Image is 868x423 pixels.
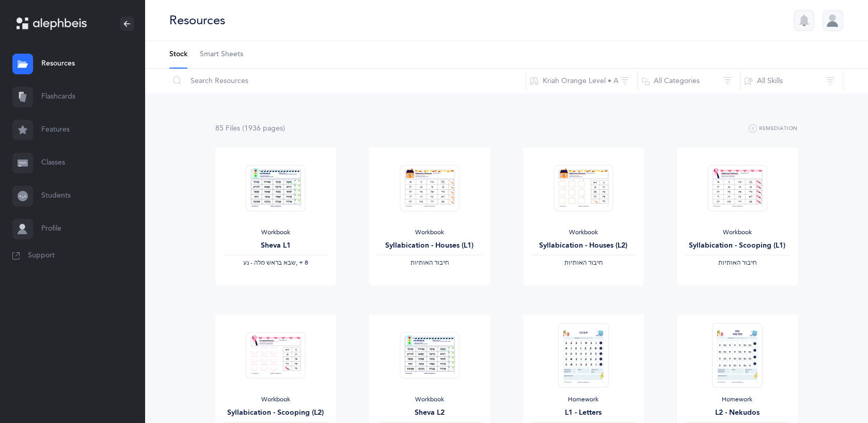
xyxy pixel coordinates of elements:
div: Workbook [685,229,790,237]
img: Syllabication-Workbook-Level-1-EN_Orange_Scooping_thumbnail_1741114890.png [707,165,767,211]
button: All Categories [637,69,740,93]
div: Syllabication - Houses (L2) [531,240,636,251]
img: Sheva-Workbook-Orange-A-L1_EN_thumbnail_1757036998.png [246,165,305,211]
button: Kriah Orange Level • A [526,69,638,93]
span: s [280,124,283,133]
img: Syllabication-Workbook-Level-2-Houses-EN_thumbnail_1741114840.png [554,165,613,211]
span: Support [28,251,55,261]
img: Homework_L1_Letters_O_Orange_EN_thumbnail_1731215263.png [558,323,608,387]
input: Search Resources [169,69,526,93]
div: Workbook [377,229,482,237]
div: Workbook [531,229,636,237]
div: Homework [685,396,790,404]
span: s [237,124,240,133]
span: Smart Sheets [200,50,243,60]
div: L2 - Nekudos [685,408,790,418]
img: Homework_L2_Nekudos_O_EN_thumbnail_1739258670.png [712,323,762,387]
div: Syllabication - Scooping (L1) [685,240,790,251]
span: (1936 page ) [242,124,285,133]
img: Syllabication-Workbook-Level-1-EN_Orange_Houses_thumbnail_1741114714.png [400,165,459,211]
div: Sheva L2 [377,408,482,418]
span: 85 File [215,124,240,133]
div: Syllabication - Houses (L1) [377,240,482,251]
img: Syllabication-Workbook-Level-2-Scooping-EN_thumbnail_1724263547.png [246,332,305,379]
div: Workbook [377,396,482,404]
span: ‫שבא בראש מלה - נע‬ [243,259,296,266]
div: Workbook [224,396,328,404]
div: L1 - Letters [531,408,636,418]
img: Sheva-Workbook-Orange-A-L2_EN_thumbnail_1757037028.png [400,332,459,379]
div: Workbook [224,229,328,237]
div: ‪, + 8‬ [224,259,328,267]
span: ‫חיבור האותיות‬ [718,259,756,266]
div: Sheva L1 [224,240,328,251]
button: All Skills [740,69,843,93]
div: Syllabication - Scooping (L2) [224,408,328,418]
span: ‫חיבור האותיות‬ [564,259,603,266]
button: Remediation [749,123,798,135]
span: ‫חיבור האותיות‬ [411,259,449,266]
div: Homework [531,396,636,404]
div: Resources [169,12,225,29]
